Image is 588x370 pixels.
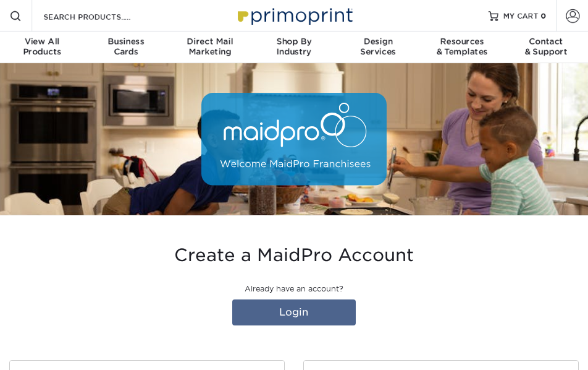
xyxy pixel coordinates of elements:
div: Cards [84,37,168,57]
span: MY CART [503,11,539,21]
a: Resources& Templates [420,32,504,64]
a: BusinessCards [84,32,168,64]
span: Shop By [252,37,336,47]
div: Marketing [168,37,252,57]
span: Business [84,37,168,47]
h3: Create a MaidPro Account [9,245,579,266]
img: Primoprint [232,2,356,28]
p: Already have an account? [9,283,579,295]
a: Login [232,299,356,325]
span: Resources [420,37,504,47]
a: Direct MailMarketing [168,32,252,64]
span: Direct Mail [168,37,252,47]
a: DesignServices [336,32,420,64]
a: Contact& Support [504,32,588,64]
img: MaidPro [201,93,387,186]
a: Shop ByIndustry [252,32,336,64]
span: Contact [504,37,588,47]
span: 0 [541,11,547,20]
div: & Templates [420,37,504,57]
span: Design [336,37,420,47]
input: SEARCH PRODUCTS..... [42,9,162,24]
div: Services [336,37,420,57]
div: & Support [504,37,588,57]
div: Industry [252,37,336,57]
